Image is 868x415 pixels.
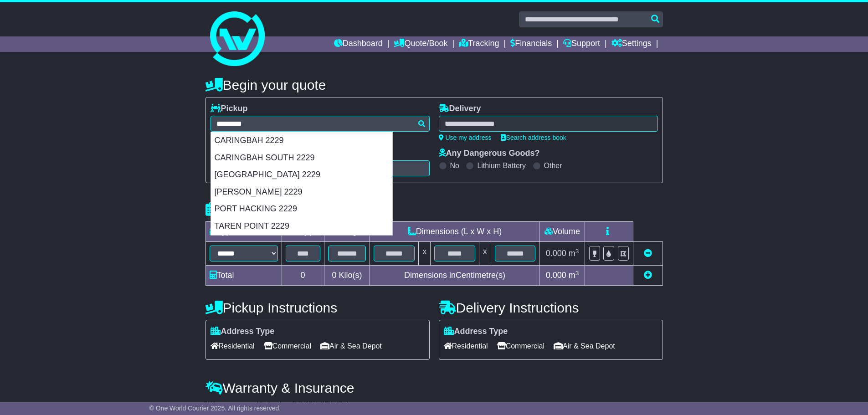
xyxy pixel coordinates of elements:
div: [PERSON_NAME] 2229 [211,184,392,201]
a: Settings [611,36,652,52]
a: Remove this item [644,249,652,258]
td: x [479,242,491,266]
h4: Begin your quote [205,77,663,92]
label: No [450,161,459,170]
a: Tracking [459,36,499,52]
a: Use my address [439,134,492,141]
td: Total [205,266,282,286]
span: Air & Sea Depot [554,339,615,353]
div: CARINGBAH SOUTH 2229 [211,149,392,167]
span: 250 [298,400,311,410]
h4: Package details | [205,202,320,217]
span: Commercial [264,339,311,353]
h4: Pickup Instructions [205,300,430,315]
span: © One World Courier 2025. All rights reserved. [149,405,281,412]
typeahead: Please provide city [211,116,430,132]
span: m [569,271,579,280]
a: Financials [510,36,552,52]
td: Dimensions (L x W x H) [370,222,539,242]
label: Address Type [444,327,508,337]
a: Support [563,36,600,52]
a: Search address book [501,134,566,141]
a: Quote/Book [394,36,447,52]
span: 0.000 [546,271,566,280]
span: Residential [211,339,255,353]
label: Other [544,161,562,170]
span: Commercial [497,339,544,353]
span: Residential [444,339,488,353]
h4: Delivery Instructions [439,300,663,315]
td: Volume [539,222,585,242]
div: PORT HACKING 2229 [211,200,392,218]
sup: 3 [575,248,579,255]
div: [GEOGRAPHIC_DATA] 2229 [211,166,392,184]
label: Pickup [211,104,248,114]
td: 0 [282,266,324,286]
td: x [419,242,431,266]
div: CARINGBAH 2229 [211,132,392,149]
sup: 3 [575,270,579,277]
span: 0.000 [546,249,566,258]
label: Delivery [439,104,481,114]
h4: Warranty & Insurance [205,380,663,395]
a: Add new item [644,271,652,280]
label: Any Dangerous Goods? [439,149,540,159]
span: 0 [332,271,336,280]
td: Dimensions in Centimetre(s) [370,266,539,286]
a: Dashboard [334,36,383,52]
div: All our quotes include a $ FreightSafe warranty. [205,400,663,410]
td: Kilo(s) [324,266,370,286]
td: Type [205,222,282,242]
div: TAREN POINT 2229 [211,218,392,235]
label: Address Type [211,327,275,337]
span: m [569,249,579,258]
span: Air & Sea Depot [320,339,382,353]
label: Lithium Battery [477,161,526,170]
